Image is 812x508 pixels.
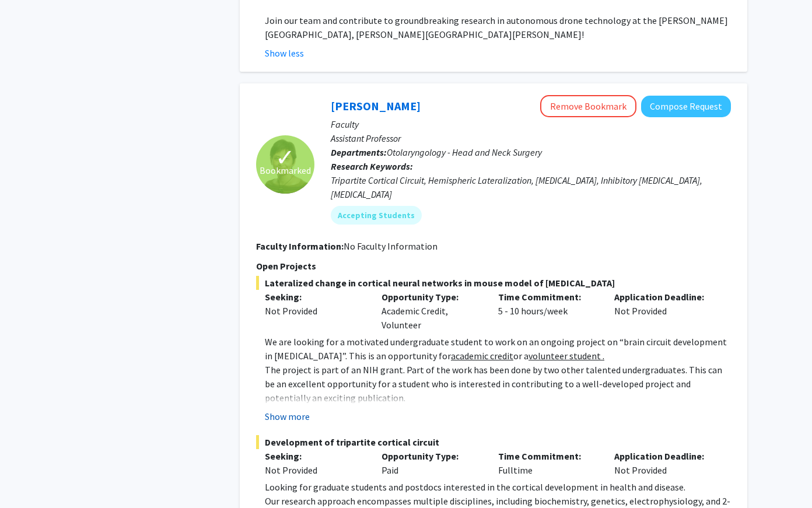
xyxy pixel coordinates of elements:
p: Seeking: [265,449,364,463]
u: volunteer student . [528,350,604,362]
div: Tripartite Cortical Circuit, Hemispheric Lateralization, [MEDICAL_DATA], Inhibitory [MEDICAL_DATA... [331,173,731,201]
div: Not Provided [265,463,364,477]
p: Faculty [331,117,731,131]
mat-chip: Accepting Students [331,206,422,225]
button: Show more [265,409,310,423]
span: Otolaryngology - Head and Neck Surgery [387,146,542,158]
p: Open Projects [256,259,731,273]
b: Research Keywords: [331,160,413,172]
div: 5 - 10 hours/week [489,290,606,332]
p: Join our team and contribute to groundbreaking research in autonomous drone technology at the [PE... [265,13,731,41]
div: Not Provided [605,449,722,477]
p: The project is part of an NIH grant. Part of the work has been done by two other talented undergr... [265,363,731,405]
button: Compose Request to Tara Deemyad [641,96,731,117]
div: Not Provided [605,290,722,332]
div: Fulltime [489,449,606,477]
div: Not Provided [265,304,364,318]
span: Lateralized change in cortical neural networks in mouse model of [MEDICAL_DATA] [256,276,731,290]
p: Seeking: [265,290,364,304]
span: ✓ [275,152,295,163]
button: Remove Bookmark [540,95,636,117]
p: Application Deadline: [614,449,713,463]
b: Faculty Information: [256,240,344,252]
a: [PERSON_NAME] [331,99,421,113]
div: Paid [373,449,489,477]
span: No Faculty Information [344,240,437,252]
p: Time Commitment: [498,290,597,304]
p: Looking for graduate students and postdocs interested in the cortical development in health and d... [265,480,731,494]
u: academic credit [451,350,513,362]
b: Departments: [331,146,387,158]
span: Bookmarked [260,163,311,177]
p: Opportunity Type: [381,449,481,463]
iframe: Chat [9,456,50,499]
p: We are looking for a motivated undergraduate student to work on an ongoing project on “brain circ... [265,335,731,363]
span: Development of tripartite cortical circuit [256,435,731,449]
button: Show less [265,46,304,60]
p: Opportunity Type: [381,290,481,304]
p: Application Deadline: [614,290,713,304]
div: Academic Credit, Volunteer [373,290,489,332]
p: Time Commitment: [498,449,597,463]
p: Assistant Professor [331,131,731,145]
